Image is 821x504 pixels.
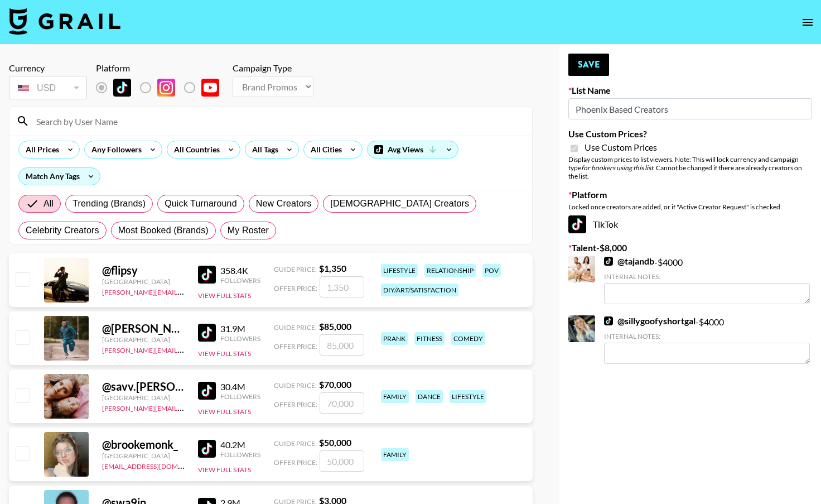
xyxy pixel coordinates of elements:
strong: $ 85,000 [319,321,351,332]
img: TikTok [198,440,216,458]
span: Offer Price: [274,458,317,467]
div: Currency is locked to USD [9,74,87,102]
div: - $ 4000 [604,256,810,304]
button: open drawer [796,11,819,33]
img: TikTok [113,79,131,97]
span: My Roster [228,224,269,237]
div: lifestyle [450,390,486,403]
a: [PERSON_NAME][EMAIL_ADDRESS][DOMAIN_NAME] [102,286,267,296]
a: [PERSON_NAME][EMAIL_ADDRESS][DOMAIN_NAME] [102,344,267,354]
div: Followers [220,334,260,343]
span: Quick Turnaround [165,197,237,210]
div: Followers [220,450,260,459]
a: @sillygoofyshortgal [604,315,696,327]
div: All Countries [167,141,222,158]
label: Use Custom Prices? [568,128,812,140]
div: @ brookemonk_ [102,438,185,452]
span: Celebrity Creators [26,224,99,237]
div: Followers [220,276,260,285]
span: Offer Price: [274,342,317,351]
div: [GEOGRAPHIC_DATA] [102,277,185,286]
span: Trending (Brands) [73,197,146,210]
div: fitness [414,332,445,345]
div: comedy [451,332,485,345]
button: Save [568,54,609,76]
div: Currency [9,63,87,74]
span: Use Custom Prices [585,142,657,153]
img: TikTok [568,215,586,233]
span: Offer Price: [274,284,317,292]
input: 85,000 [320,334,364,356]
span: Most Booked (Brands) [118,224,209,237]
input: 50,000 [320,450,364,472]
img: TikTok [198,382,216,400]
button: View Full Stats [198,407,251,416]
div: [GEOGRAPHIC_DATA] [102,335,185,344]
div: USD [11,78,85,98]
div: dance [416,390,443,403]
strong: $ 50,000 [319,437,351,448]
div: Platform [96,63,228,74]
button: View Full Stats [198,349,251,358]
img: YouTube [201,79,219,97]
div: @ flipsy [102,263,185,277]
img: TikTok [198,266,216,284]
div: Locked once creators are added, or if "Active Creator Request" is checked. [568,203,812,211]
em: for bookers using this list [581,164,653,172]
div: Campaign Type [233,63,313,74]
div: 31.9M [220,323,260,334]
span: All [44,197,54,210]
div: diy/art/satisfaction [381,284,458,296]
div: All Cities [304,141,344,158]
span: [DEMOGRAPHIC_DATA] Creators [330,197,469,210]
div: All Prices [19,141,61,158]
img: Grail Talent [9,8,120,35]
input: 1,350 [320,276,364,297]
a: [PERSON_NAME][EMAIL_ADDRESS][DOMAIN_NAME] [102,402,267,412]
div: List locked to TikTok. [96,76,228,99]
img: TikTok [604,316,613,325]
div: Avg Views [368,141,458,158]
label: Talent - $ 8,000 [568,242,812,253]
div: [GEOGRAPHIC_DATA] [102,452,185,460]
div: @ [PERSON_NAME].[PERSON_NAME] [102,321,185,335]
span: Guide Price: [274,323,317,332]
img: TikTok [604,257,613,266]
span: Guide Price: [274,439,317,448]
span: Guide Price: [274,381,317,390]
div: - $ 4000 [604,315,810,364]
div: prank [381,332,408,345]
div: lifestyle [381,264,418,277]
strong: $ 1,350 [319,263,346,273]
div: pov [482,264,501,277]
button: View Full Stats [198,465,251,474]
div: family [381,390,409,403]
label: List Name [568,85,812,96]
div: family [381,448,409,461]
div: Display custom prices to list viewers. Note: This will lock currency and campaign type . Cannot b... [568,155,812,180]
span: Guide Price: [274,265,317,273]
span: Offer Price: [274,400,317,409]
div: 358.4K [220,265,260,276]
span: New Creators [256,197,312,210]
div: Internal Notes: [604,272,810,281]
div: Internal Notes: [604,332,810,340]
div: Any Followers [85,141,144,158]
button: View Full Stats [198,291,251,300]
div: Followers [220,392,260,401]
div: @ savv.[PERSON_NAME] [102,380,185,393]
div: All Tags [245,141,281,158]
a: [EMAIL_ADDRESS][DOMAIN_NAME] [102,460,214,471]
label: Platform [568,189,812,200]
a: @tajandb [604,256,654,267]
div: 40.2M [220,439,260,450]
div: [GEOGRAPHIC_DATA] [102,393,185,402]
img: TikTok [198,324,216,342]
div: Match Any Tags [19,168,100,185]
img: Instagram [157,79,175,97]
input: Search by User Name [30,112,525,130]
div: TikTok [568,215,812,233]
input: 70,000 [320,392,364,414]
strong: $ 70,000 [319,379,351,390]
div: 30.4M [220,381,260,392]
